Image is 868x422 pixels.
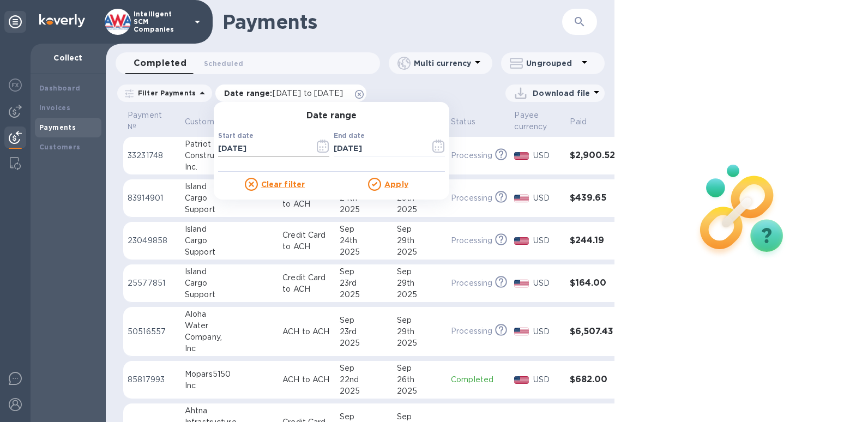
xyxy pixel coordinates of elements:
span: Status [451,116,490,128]
p: Download file [533,88,590,99]
img: USD [514,152,529,160]
img: Foreign exchange [9,79,22,92]
div: 2025 [397,246,442,258]
label: Start date [218,132,253,139]
div: Unpin categories [4,11,26,33]
span: Payment № [128,110,176,132]
div: 2025 [397,385,442,397]
img: USD [514,280,529,287]
p: Processing [451,278,492,289]
div: 23rd [340,278,388,289]
span: Scheduled [204,58,243,69]
div: Sep [397,315,442,326]
div: 22nd [340,374,388,385]
div: Company, [185,331,274,343]
h3: Date range [214,111,449,121]
div: Ahtna [185,405,274,417]
p: USD [533,374,561,385]
div: Construction, [185,150,274,161]
div: Sep [397,224,442,235]
div: 24th [340,235,388,246]
div: Aloha [185,309,274,320]
p: USD [533,278,561,289]
p: Multi currency [414,58,471,69]
img: Logo [39,14,85,27]
div: 2025 [340,385,388,397]
img: USD [514,376,529,384]
p: Date range : [224,88,348,99]
div: Support [185,246,274,258]
h3: $682.00 [570,375,616,385]
u: Clear filter [261,180,305,189]
div: Sep [340,266,388,278]
img: USD [514,237,529,245]
p: 50516557 [128,326,176,337]
p: Processing [451,325,492,337]
div: Island [185,266,274,278]
span: Payee currency [514,110,561,132]
b: Payments [39,123,76,131]
div: 23rd [340,326,388,337]
p: Processing [451,235,492,246]
div: Support [185,289,274,300]
span: Paid [570,116,601,128]
div: Patriot [185,138,274,150]
p: Ungrouped [526,58,578,69]
div: Sep [397,266,442,278]
div: Island [185,224,274,235]
h3: $439.65 [570,193,616,203]
p: 23049858 [128,235,176,246]
span: Completed [134,56,186,71]
div: Inc [185,380,274,391]
p: USD [533,150,561,161]
p: Paid [570,116,587,128]
div: 29th [397,235,442,246]
div: 2025 [397,289,442,300]
div: 26th [397,374,442,385]
div: Cargo [185,278,274,289]
div: 2025 [340,246,388,258]
p: Processing [451,192,492,204]
div: Cargo [185,192,274,204]
p: ACH to ACH [282,326,331,337]
p: Payee currency [514,110,547,132]
p: USD [533,326,561,337]
span: Customer [185,116,236,128]
div: Mopars5150 [185,369,274,380]
div: 2025 [397,204,442,215]
p: USD [533,192,561,204]
img: USD [514,328,529,335]
p: Credit Card to ACH [282,230,331,252]
div: Inc. [185,161,274,173]
p: ACH to ACH [282,374,331,385]
div: Water [185,320,274,331]
h3: $6,507.43 [570,327,616,337]
h3: $164.00 [570,278,616,288]
div: 2025 [340,289,388,300]
div: Island [185,181,274,192]
p: Intelligent SCM Companies [134,10,188,33]
p: Filter Payments [134,88,196,98]
div: Sep [340,224,388,235]
b: Customers [39,143,81,151]
p: 33231748 [128,150,176,161]
p: Customer [185,116,222,128]
p: Credit Card to ACH [282,272,331,295]
p: 83914901 [128,192,176,204]
div: Sep [340,363,388,374]
div: 2025 [397,337,442,349]
u: Apply [384,180,408,189]
div: Cargo [185,235,274,246]
label: End date [334,132,364,139]
div: Sep [340,315,388,326]
div: 29th [397,278,442,289]
h3: $244.19 [570,236,616,246]
div: Inc [185,343,274,354]
div: 2025 [340,337,388,349]
h3: $2,900.52 [570,150,616,161]
p: Status [451,116,475,128]
span: [DATE] to [DATE] [273,89,343,98]
b: Invoices [39,104,70,112]
p: Processing [451,150,492,161]
p: Completed [451,374,505,385]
